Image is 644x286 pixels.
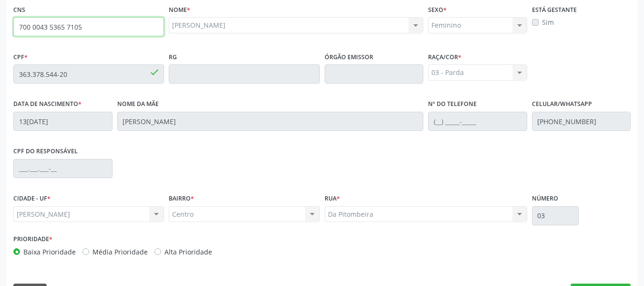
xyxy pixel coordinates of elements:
span: done [149,67,160,77]
label: Órgão emissor [325,50,373,64]
label: BAIRRO [169,191,194,206]
label: Sim [542,17,554,27]
input: ___.___.___-__ [13,159,112,178]
label: Baixa Prioridade [23,247,76,257]
label: Está gestante [532,2,577,17]
label: Número [532,191,558,206]
label: Data de nascimento [13,97,82,112]
label: Prioridade [13,232,52,247]
label: CIDADE - UF [13,191,51,206]
label: CNS [13,2,25,17]
input: (__) _____-_____ [532,112,631,131]
label: RG [169,50,177,64]
input: __/__/____ [13,112,112,131]
label: CPF do responsável [13,144,78,159]
label: Celular/WhatsApp [532,97,592,112]
label: Alta Prioridade [164,247,212,257]
label: Nº do Telefone [428,97,477,112]
label: Sexo [428,2,447,17]
label: Raça/cor [428,50,461,64]
label: Nome [169,2,190,17]
label: Média Prioridade [92,247,148,257]
input: (__) _____-_____ [428,112,527,131]
label: Rua [325,191,340,206]
label: Nome da mãe [117,97,159,112]
label: CPF [13,50,28,64]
